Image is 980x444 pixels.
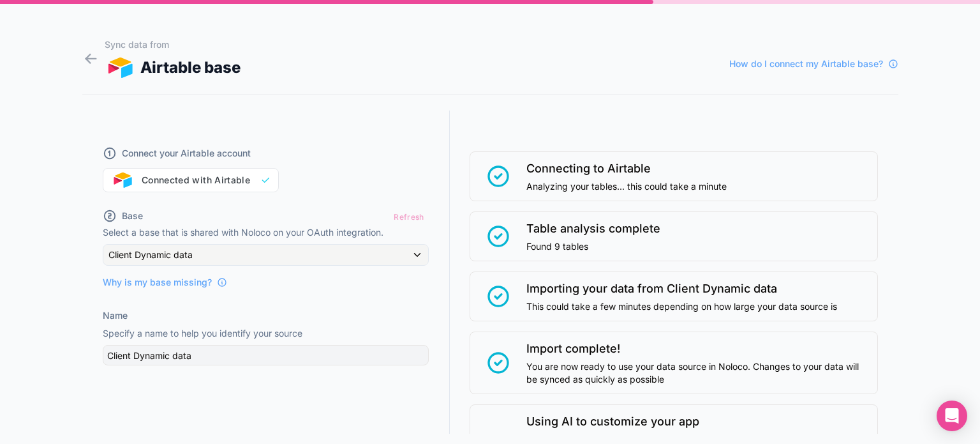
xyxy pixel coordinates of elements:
[103,276,227,289] a: Why is my base missing?
[105,57,136,78] img: AIRTABLE
[103,226,429,239] p: Select a base that is shared with Noloco on your OAuth integration.
[105,56,241,79] div: Airtable base
[103,276,212,289] span: Why is my base missing?
[526,280,837,298] span: Importing your data from Client Dynamic data
[122,147,251,160] span: Connect your Airtable account
[103,244,429,266] button: Client Dynamic data
[526,220,660,238] span: Table analysis complete
[729,57,883,70] span: How do I connect my Airtable base?
[526,413,870,431] span: Using AI to customize your app
[526,180,727,193] span: Analyzing your tables... this could take a minute
[526,300,837,313] span: This could take a few minutes depending on how large your data source is
[729,57,898,70] a: How do I connect my Airtable base?
[526,360,870,386] span: You are now ready to use your data source in Noloco. Changes to your data will be synced as quick...
[105,38,241,51] h1: Sync data from
[526,160,727,178] span: Connecting to Airtable
[526,240,660,253] span: Found 9 tables
[937,401,967,431] div: Open Intercom Messenger
[122,210,143,222] span: Base
[526,340,870,358] span: Import complete!
[108,249,193,261] span: Client Dynamic data
[103,327,429,340] p: Specify a name to help you identify your source
[103,309,128,322] label: Name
